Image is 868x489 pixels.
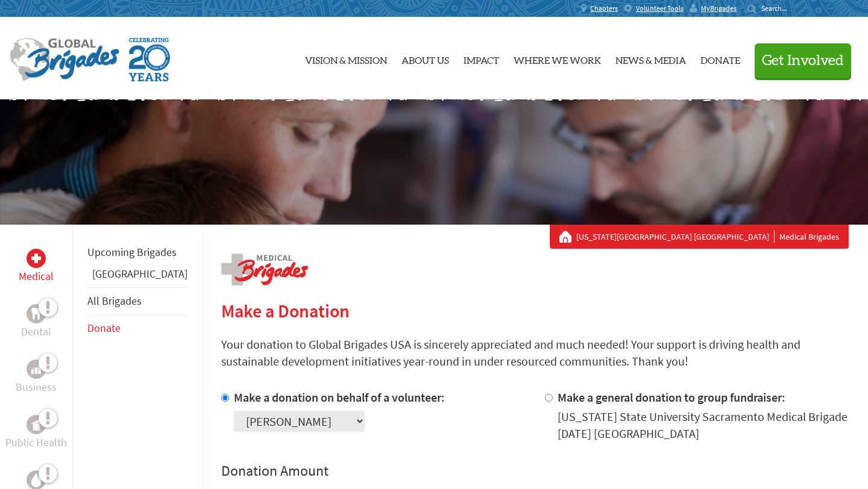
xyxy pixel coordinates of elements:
[87,239,187,266] li: Upcoming Brigades
[755,43,851,78] button: Get Involved
[234,390,445,405] label: Make a donation on behalf of a volunteer:
[19,249,54,285] a: MedicalMedical
[514,27,601,90] a: Where We Work
[221,461,849,481] h4: Donation Amount
[221,254,308,285] img: logo-medical.png
[31,364,41,374] img: Business
[27,415,46,434] div: Public Health
[92,267,187,281] a: [GEOGRAPHIC_DATA]
[558,408,849,442] div: [US_STATE] State University Sacramento Medical Brigade [DATE] [GEOGRAPHIC_DATA]
[31,419,41,431] img: Public Health
[87,266,187,287] li: Greece
[21,323,51,340] p: Dental
[636,4,684,13] span: Volunteer Tools
[87,287,187,315] li: All Brigades
[27,249,46,268] div: Medical
[87,321,121,335] a: Donate
[16,360,57,396] a: BusinessBusiness
[87,245,177,259] a: Upcoming Brigades
[401,27,449,90] a: About Us
[19,268,54,285] p: Medical
[559,231,839,243] div: Medical Brigades
[5,415,67,451] a: Public HealthPublic Health
[87,315,187,341] li: Donate
[558,390,785,405] label: Make a general donation to group fundraiser:
[27,304,46,323] div: Dental
[27,360,46,379] div: Business
[576,231,775,243] a: [US_STATE][GEOGRAPHIC_DATA] [GEOGRAPHIC_DATA]
[221,300,849,322] h2: Make a Donation
[615,27,686,90] a: News & Media
[129,38,170,81] img: Global Brigades Celebrating 20 Years
[5,434,67,451] p: Public Health
[701,4,737,13] span: MyBrigades
[16,379,57,396] p: Business
[87,294,142,308] a: All Brigades
[31,254,41,263] img: Medical
[10,38,119,81] img: Global Brigades Logo
[762,54,844,68] span: Get Involved
[700,27,740,90] a: Donate
[31,308,41,319] img: Dental
[21,304,51,340] a: DentalDental
[590,4,618,13] span: Chapters
[221,336,849,370] p: Your donation to Global Brigades USA is sincerely appreciated and much needed! Your support is dr...
[761,4,796,13] input: Search...
[464,27,499,90] a: Impact
[305,27,387,90] a: Vision & Mission
[31,473,41,487] img: Water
